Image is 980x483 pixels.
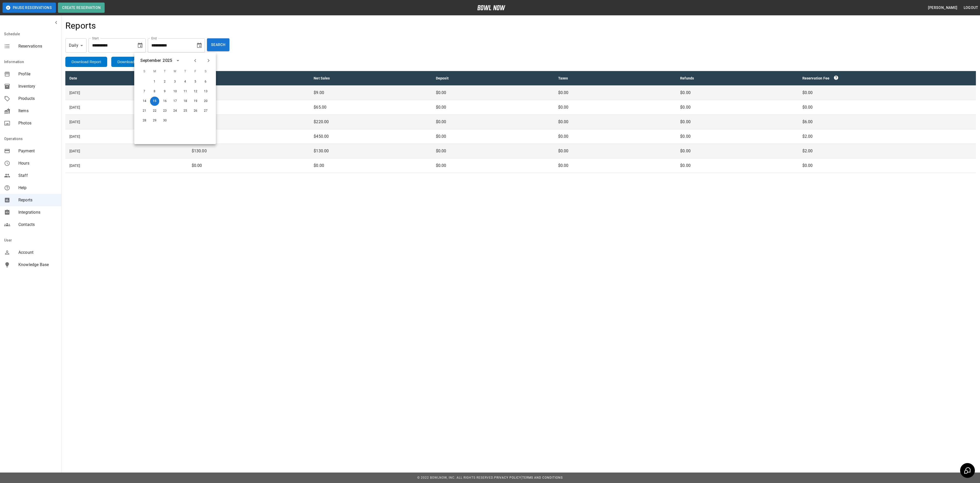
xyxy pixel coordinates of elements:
p: $9.00 [314,90,428,96]
p: $0.00 [436,119,550,125]
span: Payment [18,148,57,154]
button: Logout [962,3,980,13]
button: Sep 1, 2025 [150,77,159,86]
a: Terms and Conditions [522,476,563,479]
th: Taxes [554,71,676,86]
td: [DATE] [65,86,188,100]
button: Sep 22, 2025 [150,106,159,116]
td: [DATE] [65,129,188,144]
span: Inventory [18,83,57,89]
button: Sep 20, 2025 [201,97,210,106]
button: Sep 28, 2025 [140,116,149,125]
p: $130.00 [192,148,306,154]
button: Download Reservations [111,57,164,67]
button: Sep 26, 2025 [191,106,200,116]
button: Sep 15, 2025 [150,97,159,106]
button: Sep 14, 2025 [140,97,149,106]
button: Search [207,38,229,51]
span: W [170,66,180,77]
span: Contacts [18,222,57,228]
p: $0.00 [314,163,428,169]
button: Create Reservation [58,3,105,13]
p: $0.00 [680,104,794,110]
p: $450.00 [192,133,306,140]
button: Pause Reservations [3,3,56,13]
button: Sep 6, 2025 [201,77,210,86]
span: Reports [18,197,57,203]
p: $0.00 [558,119,672,125]
p: $0.00 [680,90,794,96]
button: Sep 2, 2025 [160,77,169,86]
p: $2.00 [802,133,972,140]
button: Sep 8, 2025 [150,87,159,96]
p: $0.00 [436,90,550,96]
span: © 2022 BowlNow, Inc. All Rights Reserved. [417,476,494,479]
span: Integrations [18,209,57,215]
span: Reservations [18,43,57,49]
button: Sep 16, 2025 [160,97,169,106]
img: logo [477,5,505,10]
span: Knowledge Base [18,262,57,268]
button: Sep 18, 2025 [181,97,190,106]
p: $0.00 [802,90,972,96]
button: Sep 5, 2025 [191,77,200,86]
button: Sep 11, 2025 [181,87,190,96]
p: $0.00 [802,104,972,110]
p: $9.00 [192,90,306,96]
p: $0.00 [192,163,306,169]
td: [DATE] [65,100,188,115]
button: Sep 19, 2025 [191,97,200,106]
span: Account [18,249,57,256]
h4: Reports [65,20,96,31]
span: Items [18,108,57,114]
th: Net Sales [310,71,432,86]
div: Reservation Fee [802,75,972,81]
button: Previous month [191,56,200,65]
span: S [140,66,149,77]
span: Hours [18,160,57,166]
p: $2.00 [802,148,972,154]
span: T [181,66,190,77]
svg: Reservation fees paid directly to BowlNow by customer [834,75,839,80]
button: Sep 12, 2025 [191,87,200,96]
button: [PERSON_NAME] [926,3,959,13]
button: Sep 30, 2025 [160,116,169,125]
button: Sep 17, 2025 [170,97,180,106]
button: Next month [204,56,213,65]
button: Sep 24, 2025 [170,106,180,116]
table: sticky table [65,71,976,173]
button: Choose date, selected date is Aug 29, 2025 [135,40,145,51]
div: September [140,57,161,64]
p: $220.00 [314,119,428,125]
th: Refunds [676,71,798,86]
p: $0.00 [802,163,972,169]
td: [DATE] [65,115,188,129]
span: T [160,66,169,77]
button: Download Report [65,57,107,67]
button: Sep 23, 2025 [160,106,169,116]
p: $0.00 [558,163,672,169]
p: $0.00 [680,119,794,125]
th: Deposit [432,71,554,86]
p: $220.00 [192,119,306,125]
span: Help [18,185,57,191]
p: $0.00 [680,163,794,169]
span: S [201,66,210,77]
p: $0.00 [436,104,550,110]
button: Sep 9, 2025 [160,87,169,96]
button: Sep 3, 2025 [170,77,180,86]
button: Sep 25, 2025 [181,106,190,116]
p: $0.00 [436,163,550,169]
p: $0.00 [680,133,794,140]
p: $65.00 [314,104,428,110]
span: Staff [18,172,57,179]
p: $450.00 [314,133,428,140]
p: $0.00 [558,148,672,154]
p: $0.00 [436,148,550,154]
td: [DATE] [65,144,188,158]
button: Choose date, selected date is Sep 15, 2025 [194,40,204,51]
div: 2025 [163,57,172,64]
span: Products [18,96,57,102]
button: Sep 13, 2025 [201,87,210,96]
button: Sep 27, 2025 [201,106,210,116]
